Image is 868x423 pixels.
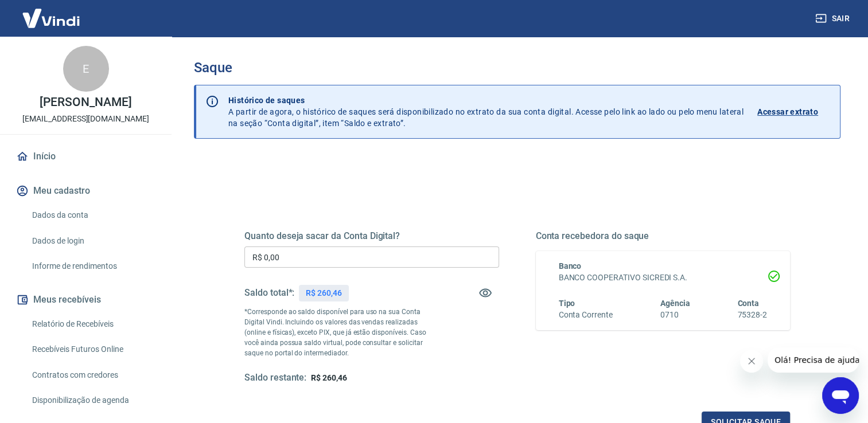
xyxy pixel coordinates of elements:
[228,95,744,106] p: Histórico de saques
[22,113,149,125] p: [EMAIL_ADDRESS][DOMAIN_NAME]
[768,347,859,373] iframe: Mensaje de la compañía
[7,8,96,17] span: Olá! Precisa de ajuda?
[244,230,499,242] h5: Quanto deseja sacar da Conta Digital?
[311,373,347,382] span: R$ 260,46
[28,203,158,227] a: Dados da conta
[740,350,763,373] iframe: Cerrar mensaje
[244,307,435,358] p: *Corresponde ao saldo disponível para uso na sua Conta Digital Vindi. Incluindo os valores das ve...
[28,363,158,387] a: Contratos com credores
[660,299,690,308] span: Agência
[737,309,767,321] h6: 75328-2
[559,272,768,284] h6: BANCO COOPERATIVO SICREDI S.A.
[306,287,342,299] p: R$ 260,46
[660,309,690,321] h6: 0710
[14,144,158,169] a: Início
[559,309,613,321] h6: Conta Corrente
[194,60,840,76] h3: Saque
[28,312,158,336] a: Relatório de Recebíveis
[559,261,582,271] span: Banco
[14,178,158,203] button: Meu cadastro
[757,95,831,129] a: Acessar extrato
[14,1,88,36] img: Vindi
[244,287,294,299] h5: Saldo total*:
[14,287,158,312] button: Meus recebíveis
[559,299,575,308] span: Tipo
[63,46,109,92] div: E
[737,299,759,308] span: Conta
[40,96,131,108] p: [PERSON_NAME]
[28,229,158,253] a: Dados de login
[536,230,791,242] h5: Conta recebedora do saque
[28,338,158,361] a: Recebíveis Futuros Online
[822,377,859,414] iframe: Botón para iniciar la ventana de mensajería
[28,254,158,278] a: Informe de rendimentos
[244,372,306,384] h5: Saldo restante:
[28,389,158,412] a: Disponibilização de agenda
[813,8,854,29] button: Sair
[757,106,818,117] p: Acessar extrato
[228,95,744,129] p: A partir de agora, o histórico de saques será disponibilizado no extrato da sua conta digital. Ac...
